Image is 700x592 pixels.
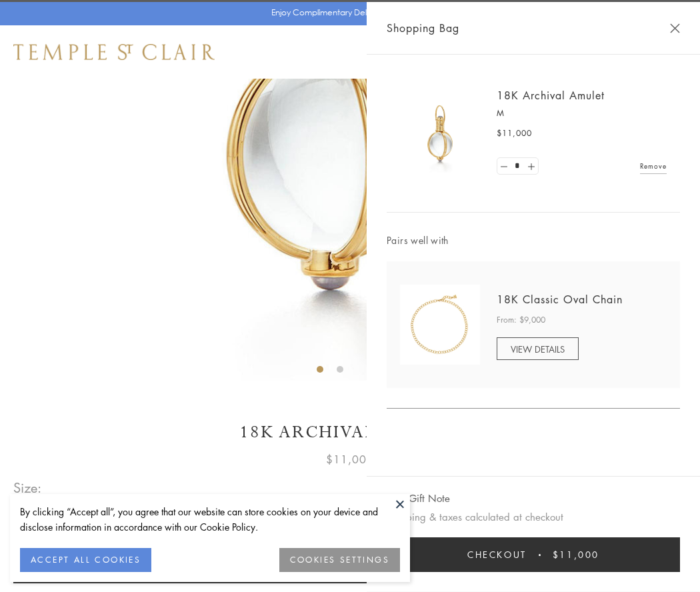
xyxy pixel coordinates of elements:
[387,490,450,507] button: Add Gift Note
[13,421,687,444] h1: 18K Archival Amulet
[13,477,43,499] span: Size:
[400,93,480,173] img: 18K Archival Amulet
[20,504,400,535] div: By clicking “Accept all”, you agree that our website can store cookies on your device and disclos...
[497,337,579,360] a: VIEW DETAILS
[271,6,423,19] p: Enjoy Complimentary Delivery & Returns
[553,547,599,562] span: $11,000
[387,509,680,525] p: Shipping & taxes calculated at checkout
[497,127,532,140] span: $11,000
[387,19,459,37] span: Shopping Bag
[326,451,374,468] span: $11,000
[279,548,400,572] button: COOKIES SETTINGS
[511,343,565,355] span: VIEW DETAILS
[497,313,545,327] span: From: $9,000
[400,285,480,365] img: N88865-OV18
[670,23,680,33] button: Close Shopping Bag
[497,107,667,120] p: M
[20,548,151,572] button: ACCEPT ALL COOKIES
[387,233,680,248] span: Pairs well with
[387,537,680,572] button: Checkout $11,000
[524,158,537,175] a: Set quantity to 2
[640,159,667,173] a: Remove
[497,88,605,103] a: 18K Archival Amulet
[497,158,511,175] a: Set quantity to 0
[13,44,215,60] img: Temple St. Clair
[497,292,623,307] a: 18K Classic Oval Chain
[467,547,527,562] span: Checkout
